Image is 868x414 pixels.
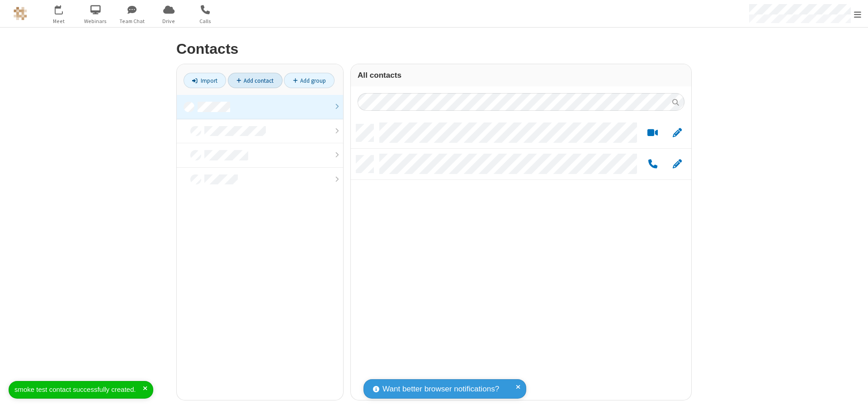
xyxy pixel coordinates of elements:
div: 2 [61,5,67,12]
button: Edit [668,127,686,139]
span: Calls [189,17,222,25]
div: grid [351,118,691,400]
button: Call by phone [644,159,661,170]
span: Want better browser notifications? [382,383,499,395]
div: smoke test contact successfully created. [14,385,143,395]
a: Import [184,73,226,88]
a: Add contact [228,73,283,88]
span: Webinars [79,17,113,25]
span: Team Chat [115,17,149,25]
button: Edit [668,159,686,170]
h2: Contacts [176,41,692,57]
span: Meet [42,17,76,25]
img: QA Selenium DO NOT DELETE OR CHANGE [14,7,27,20]
button: Start a video meeting [644,127,661,139]
h3: All contacts [358,71,684,80]
a: Add group [284,73,335,88]
iframe: Chat [845,390,861,408]
span: Drive [152,17,186,25]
